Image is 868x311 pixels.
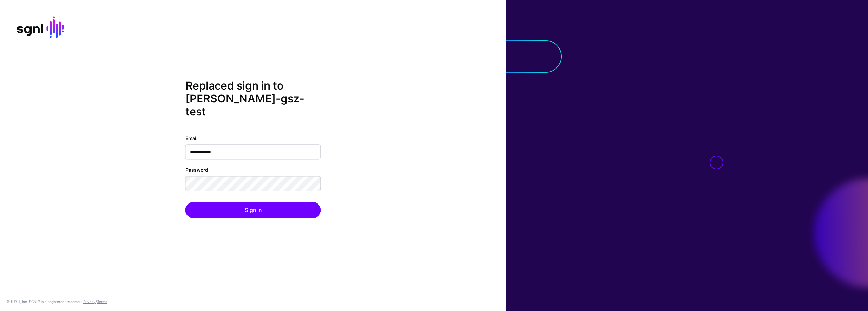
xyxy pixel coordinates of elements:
div: © [URL], Inc. SGNL® is a registered trademark. & [7,299,107,304]
a: Privacy [83,299,96,304]
button: Sign In [185,202,321,218]
label: Password [185,166,208,173]
a: Terms [97,299,107,304]
h2: Replaced sign in to [PERSON_NAME]-gsz-test [185,79,321,118]
label: Email [185,135,198,142]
